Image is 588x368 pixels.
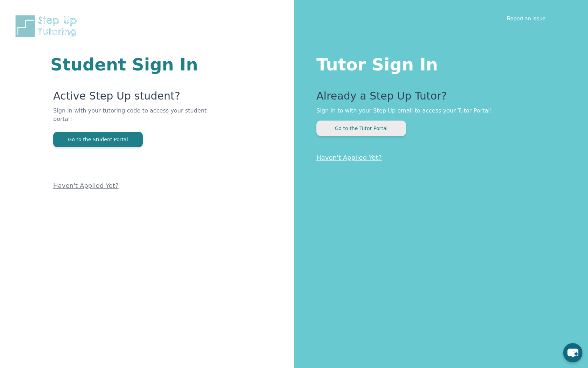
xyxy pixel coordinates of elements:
a: Haven't Applied Yet? [53,182,119,189]
button: Go to the Student Portal [53,132,143,147]
h1: Student Sign In [50,56,210,73]
h1: Tutor Sign In [316,53,560,73]
p: Sign in to with your Step Up email to access your Tutor Portal! [316,107,560,115]
p: Sign in with your tutoring code to access your student portal! [53,107,210,132]
a: Haven't Applied Yet? [316,154,382,161]
button: chat-button [563,343,582,362]
p: Already a Step Up Tutor? [316,90,560,107]
a: Go to the Tutor Portal [316,125,406,131]
button: Go to the Tutor Portal [316,121,406,136]
img: Step Up Tutoring horizontal logo [14,14,81,38]
p: Active Step Up student? [53,90,210,107]
a: Report an Issue [507,15,546,22]
a: Go to the Student Portal [53,136,143,143]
